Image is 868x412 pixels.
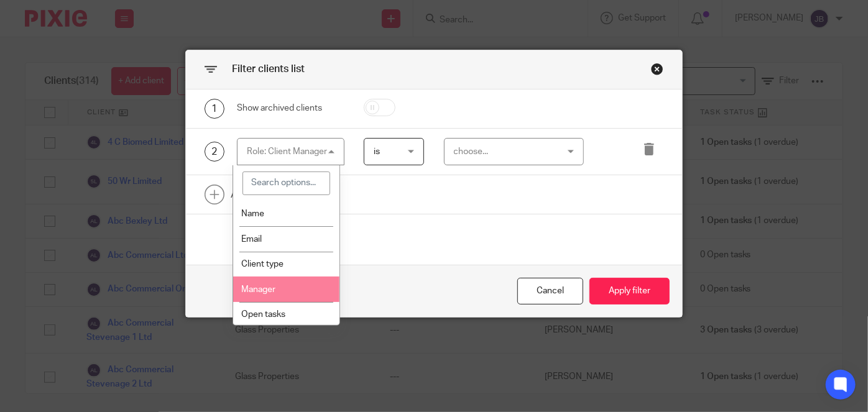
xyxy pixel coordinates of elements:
[454,139,558,165] div: choose...
[237,102,344,114] div: Show archived clients
[241,235,262,244] span: Email
[374,147,380,156] span: is
[247,147,327,156] div: Role: Client Manager
[589,278,670,304] button: Apply filter
[241,209,264,218] span: Name
[242,172,330,195] input: Search options...
[205,142,224,162] div: 2
[651,63,663,75] div: Close this dialog window
[205,99,224,119] div: 1
[241,260,284,268] span: Client type
[517,278,583,304] div: Close this dialog window
[232,64,305,74] span: Filter clients list
[241,310,285,319] span: Open tasks
[241,285,275,294] span: Manager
